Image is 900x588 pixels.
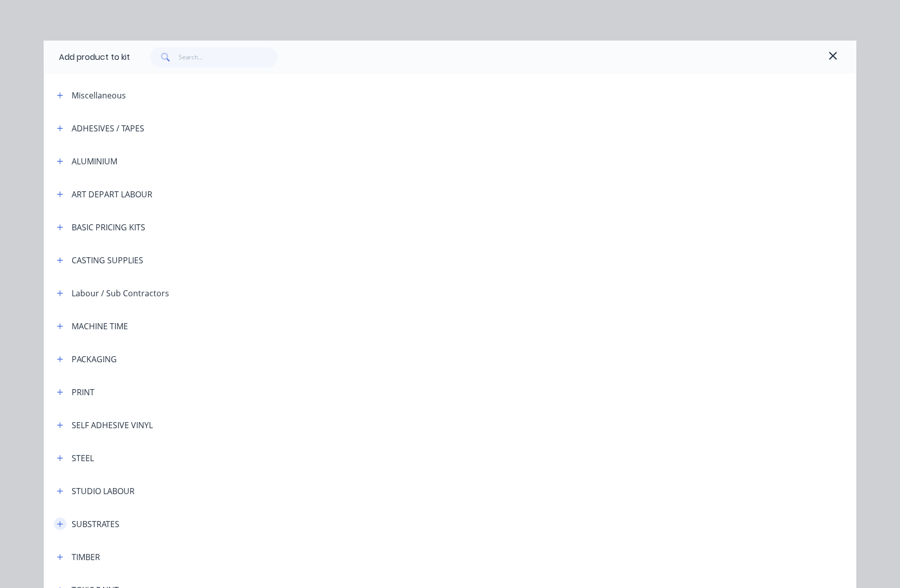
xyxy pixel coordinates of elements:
div: Miscellaneous [72,89,126,101]
div: CASTING SUPPLIES [72,254,143,266]
div: ART DEPART LABOUR [72,188,152,200]
input: Search... [179,47,278,67]
div: TIMBER [72,551,100,563]
div: SUBSTRATES [72,518,119,530]
div: Add product to kit [59,51,130,63]
div: BASIC PRICING KITS [72,221,145,233]
div: STEEL [72,452,94,464]
div: STUDIO LABOUR [72,485,135,497]
div: MACHINE TIME [72,320,128,332]
div: Labour / Sub Contractors [72,287,169,299]
div: ALUMINIUM [72,155,117,167]
div: SELF ADHESIVE VINYL [72,419,153,431]
div: PRINT [72,386,94,398]
div: PACKAGING [72,353,117,365]
div: ADHESIVES / TAPES [72,122,144,134]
